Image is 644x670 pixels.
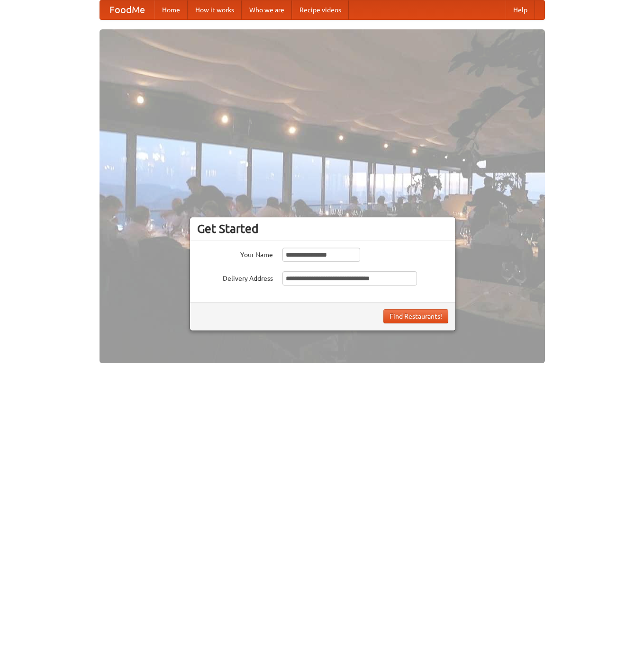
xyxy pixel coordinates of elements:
button: Find Restaurants! [383,309,448,323]
label: Your Name [197,248,273,259]
a: Help [506,0,535,19]
h3: Get Started [197,222,448,236]
label: Delivery Address [197,271,273,283]
a: Who we are [242,0,292,19]
a: How it works [188,0,242,19]
a: Home [154,0,188,19]
a: Recipe videos [292,0,349,19]
a: FoodMe [100,0,154,19]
